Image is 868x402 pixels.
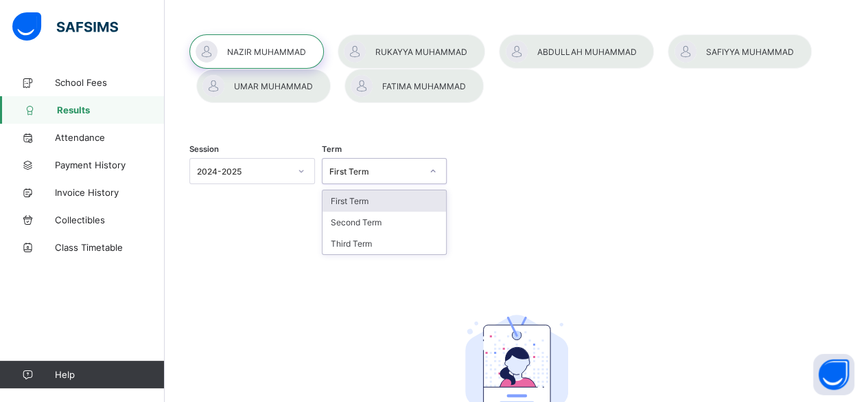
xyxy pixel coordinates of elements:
[55,187,165,198] span: Invoice History
[322,212,447,233] div: Second Term
[322,144,342,154] span: Term
[189,144,219,154] span: Session
[55,369,164,380] span: Help
[322,233,447,254] div: Third Term
[813,354,854,395] button: Open asap
[55,77,165,88] span: School Fees
[12,12,118,41] img: safsims
[197,166,290,177] div: 2024-2025
[322,190,447,212] div: First Term
[55,242,165,253] span: Class Timetable
[55,132,165,143] span: Attendance
[57,104,165,115] span: Results
[55,214,165,225] span: Collectibles
[329,166,422,177] div: First Term
[55,159,165,170] span: Payment History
